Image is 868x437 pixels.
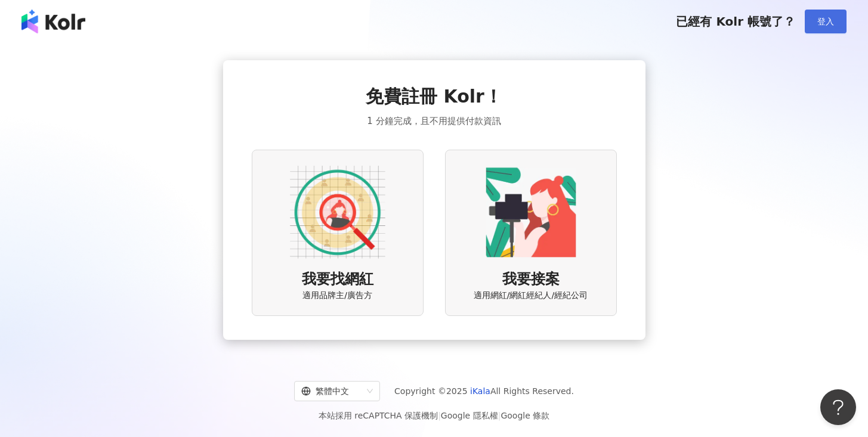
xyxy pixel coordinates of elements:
[438,411,441,420] span: |
[301,382,362,401] div: 繁體中文
[367,114,501,128] span: 1 分鐘完成，且不用提供付款資訊
[302,269,373,290] span: 我要找網紅
[502,269,560,290] span: 我要接案
[290,165,385,260] img: AD identity option
[676,14,795,29] span: 已經有 Kolr 帳號了？
[501,411,549,420] a: Google 條款
[474,290,588,302] span: 適用網紅/網紅經紀人/經紀公司
[441,411,498,420] a: Google 隱私權
[319,408,549,423] span: 本站採用 reCAPTCHA 保護機制
[498,411,501,420] span: |
[21,10,85,33] img: logo
[302,290,372,302] span: 適用品牌主/廣告方
[394,384,574,398] span: Copyright © 2025 All Rights Reserved.
[470,386,490,396] a: iKala
[483,165,579,260] img: KOL identity option
[805,10,847,33] button: 登入
[820,389,856,425] iframe: Help Scout Beacon - Open
[366,84,502,109] span: 免費註冊 Kolr！
[817,17,834,26] span: 登入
